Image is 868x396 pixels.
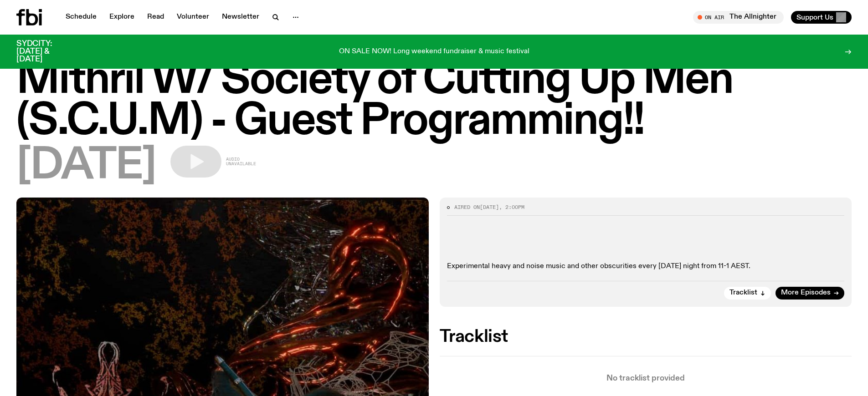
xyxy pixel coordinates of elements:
p: ON SALE NOW! Long weekend fundraiser & music festival [339,48,529,56]
button: On AirThe Allnighter [693,11,784,24]
h1: Mithril W/ Society of Cutting Up Men (S.C.U.M) - Guest Programming!! [16,60,852,142]
a: Explore [104,11,140,24]
span: Aired on [454,203,480,211]
h2: Tracklist [440,329,852,345]
span: [DATE] [480,203,499,211]
span: Tracklist [729,289,757,296]
a: Read [142,11,169,24]
a: Schedule [60,11,102,24]
span: [DATE] [16,146,156,187]
a: More Episodes [776,287,844,300]
p: Experimental heavy and noise music and other obscurities every [DATE] night from 11-1 AEST. [447,262,845,271]
p: No tracklist provided [440,375,852,382]
button: Support Us [791,11,852,24]
a: Volunteer [171,11,215,24]
button: Tracklist [724,287,771,300]
span: Audio unavailable [226,157,256,166]
span: , 2:00pm [499,203,524,211]
span: More Episodes [781,289,831,296]
h3: SYDCITY: [DATE] & [DATE] [16,40,75,63]
a: Newsletter [216,11,265,24]
span: Support Us [796,13,833,21]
